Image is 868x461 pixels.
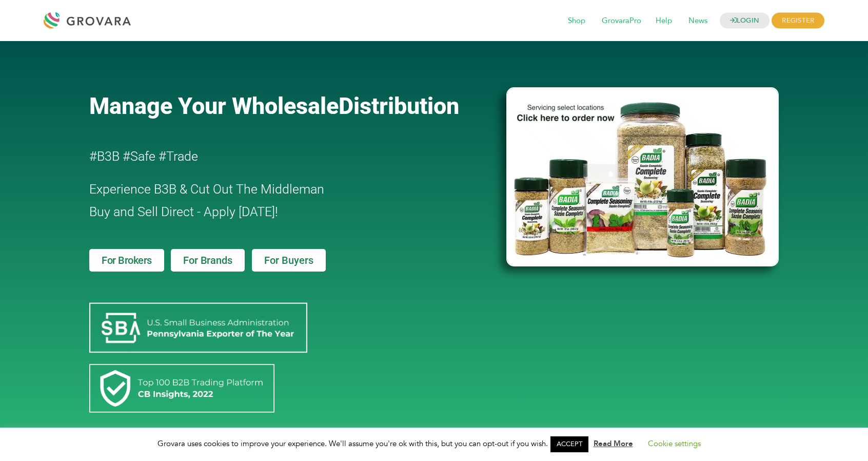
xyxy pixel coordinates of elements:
span: Experience B3B & Cut Out The Middleman [89,182,324,197]
span: For Brands [183,255,232,265]
a: Shop [561,15,593,27]
a: ACCEPT [550,436,588,452]
span: GrovaraPro [595,11,648,31]
h2: #B3B #Safe #Trade [89,145,447,168]
a: Help [648,15,679,27]
a: Read More [594,438,633,449]
a: News [681,15,715,27]
a: GrovaraPro [595,15,648,27]
a: Cookie settings [648,438,701,449]
a: LOGIN [720,13,770,29]
a: Manage Your WholesaleDistribution [89,92,489,120]
span: Manage Your Wholesale [89,92,339,120]
span: For Brokers [102,255,152,265]
span: News [681,11,715,31]
span: Grovara uses cookies to improve your experience. We'll assume you're ok with this, but you can op... [157,438,711,449]
a: For Brands [171,249,244,272]
span: Buy and Sell Direct - Apply [DATE]! [89,204,278,219]
span: REGISTER [772,13,824,29]
a: For Buyers [252,249,326,272]
span: Distribution [339,92,459,120]
span: Shop [561,11,593,31]
span: Help [648,11,679,31]
span: For Buyers [264,255,313,265]
a: For Brokers [89,249,164,272]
